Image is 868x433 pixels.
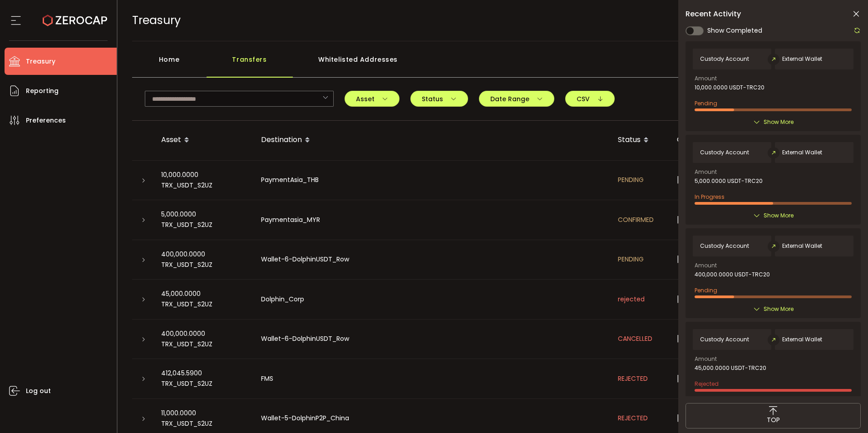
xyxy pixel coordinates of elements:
[695,76,717,81] span: Amount
[207,50,293,78] div: Transfers
[254,254,611,265] div: Wallet-6-DolphinUSDT_Row
[764,118,794,127] span: Show More
[254,133,611,148] div: Destination
[686,10,741,18] span: Recent Activity
[695,193,725,201] span: In Progress
[695,356,717,362] span: Amount
[695,178,763,184] span: 5,000.0000 USDT-TRC20
[707,26,762,35] span: Show Completed
[700,336,749,343] span: Custody Account
[618,295,645,304] span: rejected
[700,56,749,62] span: Custody Account
[254,334,611,344] div: Wallet-6-DolphinUSDT_Row
[782,56,822,62] span: External Wallet
[618,255,644,264] span: PENDING
[154,209,254,230] div: 5,000.0000 TRX_USDT_S2UZ
[670,413,760,423] div: [DATE] 12:19:19
[611,133,670,148] div: Status
[26,114,66,127] span: Preferences
[154,329,254,349] div: 400,000.0000 TRX_USDT_S2UZ
[410,91,468,107] button: Status
[154,408,254,429] div: 11,000.0000 TRX_USDT_S2UZ
[154,170,254,191] div: 10,000.0000 TRX_USDT_S2UZ
[132,12,181,28] span: Treasury
[618,215,654,224] span: CONFIRMED
[577,96,603,102] span: CSV
[132,50,207,78] div: Home
[764,305,794,314] span: Show More
[782,243,822,249] span: External Wallet
[154,133,254,148] div: Asset
[618,413,648,423] span: REJECTED
[782,336,822,343] span: External Wallet
[479,91,554,107] button: Date Range
[254,294,611,305] div: Dolphin_Corp
[618,374,648,383] span: REJECTED
[293,50,424,78] div: Whitelisted Addresses
[695,263,717,268] span: Amount
[618,334,652,343] span: CANCELLED
[254,413,611,423] div: Wallet-5-DolphinP2P_China
[154,289,254,310] div: 45,000.0000 TRX_USDT_S2UZ
[670,294,760,305] div: [DATE] 07:08:30
[254,374,611,384] div: FMS
[422,96,457,102] span: Status
[695,380,719,388] span: Rejected
[695,271,770,278] span: 400,000.0000 USDT-TRC20
[356,96,388,102] span: Asset
[154,249,254,270] div: 400,000.0000 TRX_USDT_S2UZ
[695,169,717,175] span: Amount
[823,389,868,433] iframe: Chat Widget
[670,334,760,344] div: [DATE] 06:05:08
[782,149,822,156] span: External Wallet
[695,99,717,107] span: Pending
[700,149,749,156] span: Custody Account
[700,243,749,249] span: Custody Account
[26,55,55,68] span: Treasury
[767,415,780,425] span: TOP
[670,215,760,225] div: [DATE] 06:12:59
[618,175,644,184] span: PENDING
[695,84,764,91] span: 10,000.0000 USDT-TRC20
[565,91,615,107] button: CSV
[670,374,760,384] div: [DATE] 12:20:13
[764,211,794,220] span: Show More
[695,365,766,371] span: 45,000.0000 USDT-TRC20
[670,133,760,148] div: Created at
[154,368,254,389] div: 412,045.5900 TRX_USDT_S2UZ
[670,254,760,265] div: [DATE] 06:10:47
[26,84,59,98] span: Reporting
[490,96,543,102] span: Date Range
[254,175,611,185] div: PaymentAsia_THB
[254,215,611,225] div: Paymentasia_MYR
[695,286,717,294] span: Pending
[345,91,399,107] button: Asset
[26,384,51,398] span: Log out
[670,175,760,185] div: [DATE] 06:16:52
